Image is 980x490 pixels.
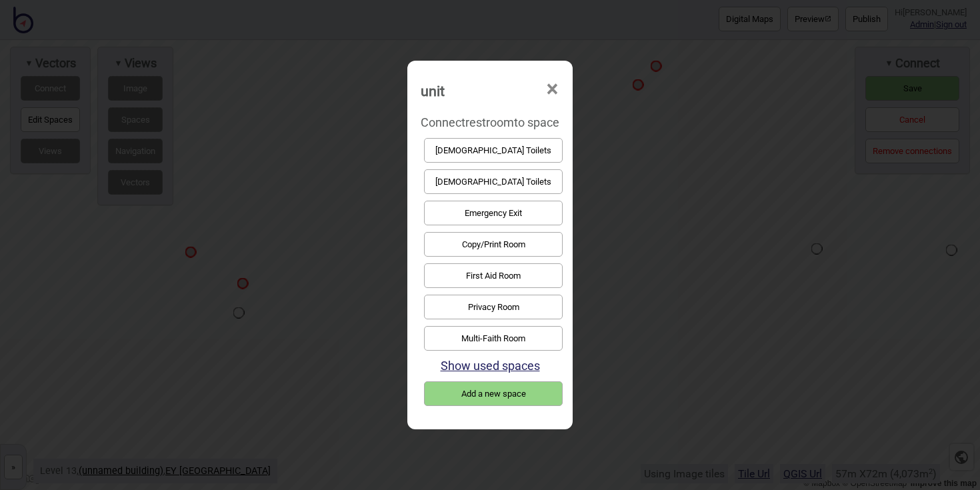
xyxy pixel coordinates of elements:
span: × [545,67,559,111]
div: Connect restroom to space [421,111,559,135]
button: [DEMOGRAPHIC_DATA] Toilets [424,169,563,194]
button: Show used spaces [441,359,540,373]
button: Add a new space [424,381,563,406]
button: Copy/Print Room [424,232,563,257]
div: unit [421,77,445,105]
button: Multi-Faith Room [424,326,563,351]
button: Privacy Room [424,295,563,319]
button: Emergency Exit [424,201,563,225]
button: First Aid Room [424,263,563,288]
button: [DEMOGRAPHIC_DATA] Toilets [424,138,563,163]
